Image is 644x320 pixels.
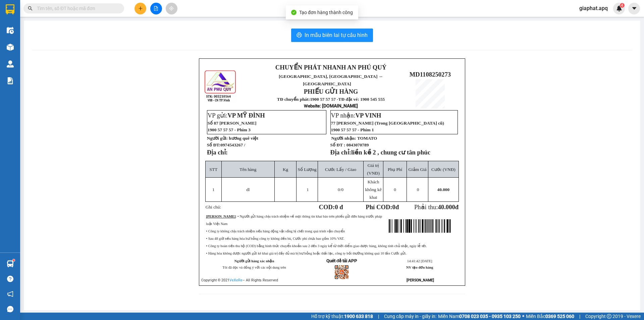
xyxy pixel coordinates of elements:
[406,266,433,269] strong: NV tạo đơn hàng
[206,215,235,218] strong: [PERSON_NAME]
[222,266,286,269] span: Tôi đã đọc và đồng ý với các nội dung trên
[298,167,317,172] span: Số Lượng
[607,314,611,319] span: copyright
[326,258,357,263] strong: Quét để tải APP
[366,203,399,211] strong: Phí COD: đ
[545,314,574,319] strong: 0369 525 060
[207,149,228,156] strong: Địa chỉ:
[338,187,340,192] span: 0
[304,103,358,108] strong: : [DOMAIN_NAME]
[206,215,382,226] span: : • Người gửi hàng chịu trách nhiệm về mọi thông tin khai báo trên phiếu gửi đơn hàng trước pháp ...
[206,204,221,210] span: Ghi chú:
[392,203,395,211] span: 0
[378,313,379,320] span: |
[310,97,338,102] strong: 1900 57 57 57 -
[166,3,177,14] button: aim
[621,3,623,8] span: 4
[438,313,521,320] span: Miền Nam
[579,313,580,320] span: |
[239,167,256,172] span: Tên hàng
[365,179,381,200] span: Khách không kê khai
[407,278,434,282] strong: [PERSON_NAME]
[220,142,245,147] span: 0974543267 /
[7,291,13,297] span: notification
[330,149,351,156] strong: Địa chỉ:
[620,3,625,8] sup: 4
[331,112,381,119] span: VP nhận:
[297,32,302,39] span: printer
[291,29,373,42] button: printerIn mẫu biên lai tự cấu hình
[208,112,265,119] span: VP gửi:
[407,259,432,263] span: 14:41:42 [DATE]
[414,203,459,211] span: Phải thu:
[631,5,637,11] span: caret-down
[277,97,310,102] strong: TĐ chuyển phát:
[7,260,14,267] img: warehouse-icon
[275,64,386,71] strong: CHUYỂN PHÁT NHANH AN PHÚ QUÝ
[7,306,13,312] span: message
[408,167,426,172] span: Giảm Giá
[212,187,215,192] span: 1
[229,136,258,141] span: hương quê việt
[417,187,419,192] span: 0
[208,121,257,126] span: Số 87 [PERSON_NAME]
[357,136,377,141] span: TOMATO
[150,3,162,14] button: file-add
[319,203,343,211] strong: COD:
[455,203,459,211] span: đ
[201,278,278,282] span: Copyright © 2021 – All Rights Reserved
[628,3,640,14] button: caret-down
[13,259,15,261] sup: 1
[616,5,622,11] img: icon-new-feature
[459,314,521,319] strong: 0708 023 035 - 0935 103 250
[154,6,158,11] span: file-add
[207,142,245,147] strong: Số ĐT:
[338,187,343,192] span: /0
[6,4,14,14] img: logo-vxr
[356,112,381,119] span: VP VINH
[138,6,143,11] span: plus
[229,278,243,282] a: VeXeRe
[388,167,402,172] span: Phụ Phí
[291,10,297,15] span: check-circle
[28,6,33,11] span: search
[307,187,309,192] span: 1
[234,259,274,263] strong: Người gửi hàng xác nhận
[227,112,265,119] span: VP MỸ ĐÌNH
[206,237,344,240] span: • Sau 48 giờ nếu hàng hóa hư hỏng công ty không đền bù, Cước phí chưa bao gồm 10% VAT.
[346,142,369,147] span: 0843070789
[208,127,251,132] span: 1900 57 57 57 - Phím 3
[311,313,373,320] span: Hỗ trợ kỹ thuật:
[279,74,383,86] span: [GEOGRAPHIC_DATA], [GEOGRAPHIC_DATA] ↔ [GEOGRAPHIC_DATA]
[305,31,368,39] span: In mẫu biên lai tự cấu hình
[304,88,358,95] strong: PHIẾU GỬI HÀNG
[325,167,356,172] span: Cước Lấy / Giao
[206,229,345,233] span: • Công ty không chịu trách nhiệm nếu hàng động vật sống bị chết trong quá trình vận chuyển
[246,187,250,192] span: dl
[210,167,218,172] span: STT
[574,4,613,12] span: giaphat.apq
[437,187,450,192] span: 40.000
[330,142,345,147] strong: Số ĐT :
[431,167,455,172] span: Cước (VNĐ)
[204,70,237,103] img: logo
[438,203,455,211] span: 40.000
[7,77,14,84] img: solution-icon
[351,149,430,156] span: liền kề 2 , chung cư tân phúc
[7,27,14,34] img: warehouse-icon
[7,276,13,282] span: question-circle
[526,313,574,320] span: Miền Bắc
[344,314,373,319] strong: 1900 633 818
[37,5,116,12] input: Tìm tên, số ĐT hoặc mã đơn
[206,252,407,255] span: • Hàng hóa không được người gửi kê khai giá trị đầy đủ mà bị hư hỏng hoặc thất lạc, công ty bồi t...
[207,136,228,141] strong: Người gửi:
[367,163,380,176] span: Giá trị (VNĐ)
[338,97,385,102] strong: TĐ đặt vé: 1900 545 555
[331,127,374,132] span: 1900 57 57 57 - Phím 1
[206,244,427,248] span: • Công ty hoàn tiền thu hộ (COD) bằng hình thức chuyển khoản sau 2 đến 3 ngày kể từ thời điểm gia...
[410,71,451,78] span: MD1108250273
[304,103,320,108] span: Website
[331,121,444,126] span: 77 [PERSON_NAME] (Trong [GEOGRAPHIC_DATA] cũ)
[7,60,14,67] img: warehouse-icon
[7,44,14,51] img: warehouse-icon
